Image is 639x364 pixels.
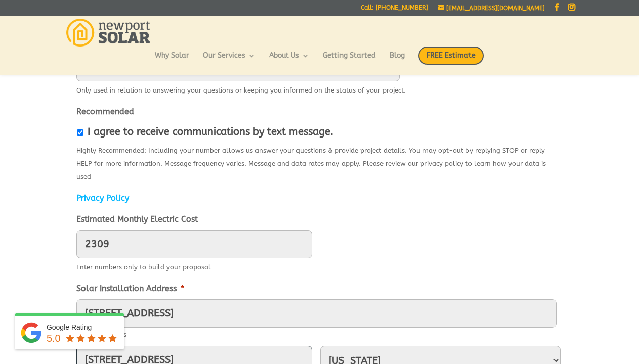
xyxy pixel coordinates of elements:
label: Recommended [76,107,134,117]
a: Call: [PHONE_NUMBER] [361,5,428,15]
a: FREE Estimate [418,47,484,75]
div: Highly Recommended: Including your number allows us answer your questions & provide project detai... [76,142,562,184]
div: Enter numbers only to build your proposal [76,258,562,274]
label: Street Address [77,328,556,341]
a: Why Solar [155,52,189,69]
input: Enter a location [76,299,556,328]
a: Blog [390,52,405,69]
a: [EMAIL_ADDRESS][DOMAIN_NAME] [438,5,545,12]
div: Google Rating [47,322,119,332]
a: About Us [269,52,309,69]
label: Estimated Monthly Electric Cost [76,214,198,225]
a: Our Services [203,52,255,69]
label: Solar Installation Address [76,284,184,294]
span: 5.0 [47,333,61,344]
label: I agree to receive communications by text message. [88,126,333,138]
img: Newport Solar | Solar Energy Optimized. [66,19,150,47]
a: Getting Started [323,52,376,69]
a: Privacy Policy [76,193,129,203]
div: Only used in relation to answering your questions or keeping you informed on the status of your p... [76,81,406,97]
span: FREE Estimate [418,47,484,65]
